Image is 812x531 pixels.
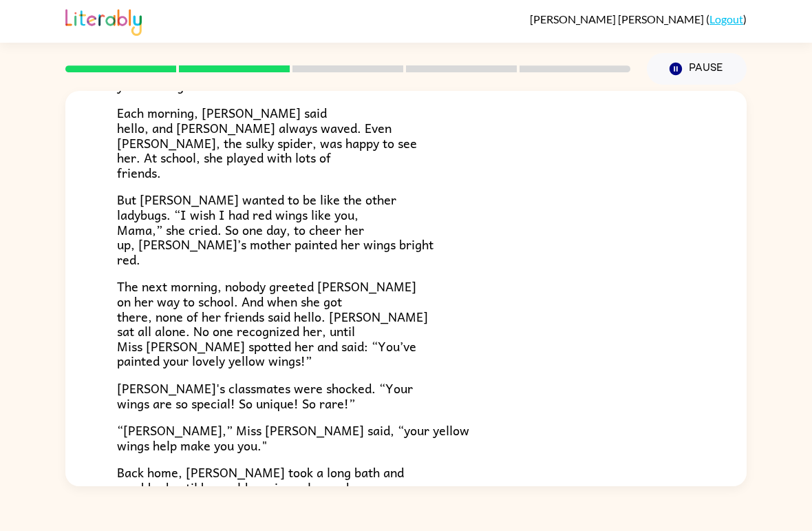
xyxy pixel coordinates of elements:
[647,53,747,85] button: Pause
[117,462,404,497] span: Back home, [PERSON_NAME] took a long bath and scrubbed until her golden wings gleamed.
[117,276,428,371] span: The next morning, nobody greeted [PERSON_NAME] on her way to school. And when she got there, none...
[709,12,743,25] a: Logout
[117,189,434,269] span: But [PERSON_NAME] wanted to be like the other ladybugs. “I wish I had red wings like you, Mama,” ...
[117,103,417,182] span: Each morning, [PERSON_NAME] said hello, and [PERSON_NAME] always waved. Even [PERSON_NAME], the s...
[65,6,142,36] img: Literably
[530,12,747,25] div: ( )
[117,378,413,413] span: [PERSON_NAME]'s classmates were shocked. “Your wings are so special! So unique! So rare!”
[530,12,706,25] span: [PERSON_NAME] [PERSON_NAME]
[117,420,469,455] span: “[PERSON_NAME],” Miss [PERSON_NAME] said, “your yellow wings help make you you."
